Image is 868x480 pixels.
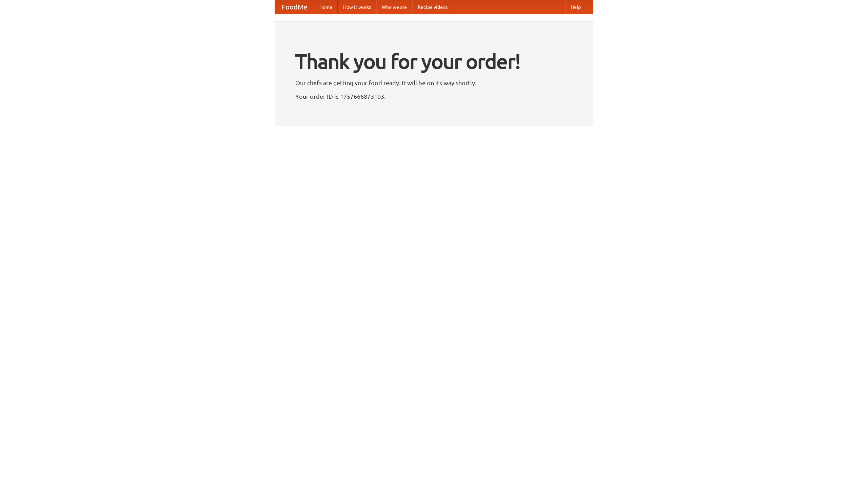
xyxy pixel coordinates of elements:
p: Our chefs are getting your food ready. It will be on its way shortly. [295,78,573,88]
a: How it works [338,0,376,14]
a: Help [565,0,586,14]
a: FoodMe [275,0,314,14]
a: Recipe videos [412,0,453,14]
a: Home [314,0,338,14]
a: Who we are [376,0,412,14]
h1: Thank you for your order! [295,45,573,78]
p: Your order ID is 1757666873103. [295,91,573,101]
